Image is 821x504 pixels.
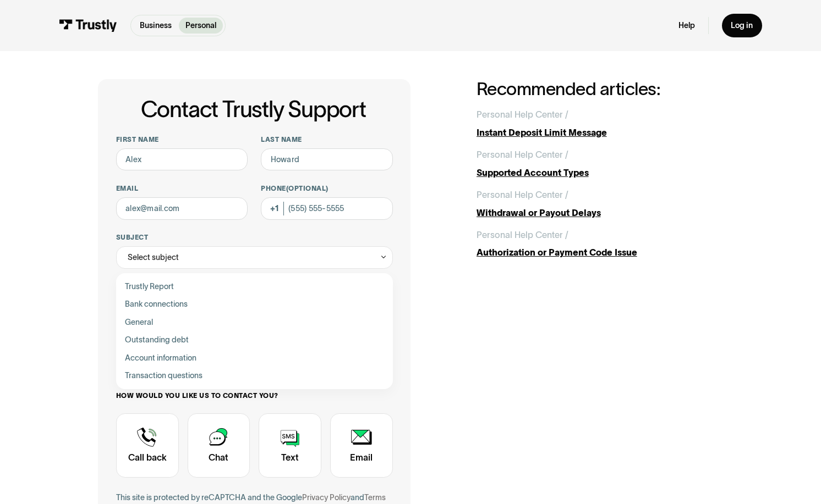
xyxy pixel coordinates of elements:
[116,269,393,389] nav: Select subject
[477,148,568,161] div: Personal Help Center /
[477,188,723,219] a: Personal Help Center /Withdrawal or Payout Delays
[185,20,216,31] p: Personal
[477,228,568,241] div: Personal Help Center /
[477,166,723,179] div: Supported Account Types
[261,135,392,144] label: Last name
[286,185,329,192] span: (Optional)
[116,391,393,400] label: How would you like us to contact you?
[116,148,248,171] input: Alex
[302,493,351,502] a: Privacy Policy
[261,184,392,193] label: Phone
[477,108,568,121] div: Personal Help Center /
[722,14,762,37] a: Log in
[128,251,179,264] div: Select subject
[133,18,178,34] a: Business
[261,148,392,171] input: Howard
[125,280,174,293] span: Trustly Report
[477,246,723,259] div: Authorization or Payment Code Issue
[116,233,393,242] label: Subject
[125,351,196,364] span: Account information
[477,126,723,139] div: Instant Deposit Limit Message
[261,197,392,220] input: (555) 555-5555
[125,333,189,346] span: Outstanding debt
[477,188,568,201] div: Personal Help Center /
[116,197,248,220] input: alex@mail.com
[116,184,248,193] label: Email
[125,315,153,329] span: General
[114,97,393,122] h1: Contact Trustly Support
[477,148,723,179] a: Personal Help Center /Supported Account Types
[477,228,723,259] a: Personal Help Center /Authorization or Payment Code Issue
[477,79,723,99] h2: Recommended articles:
[59,19,117,31] img: Trustly Logo
[678,20,695,30] a: Help
[140,20,172,31] p: Business
[125,297,188,311] span: Bank connections
[731,20,753,30] div: Log in
[477,108,723,139] a: Personal Help Center /Instant Deposit Limit Message
[116,246,393,269] div: Select subject
[477,206,723,219] div: Withdrawal or Payout Delays
[116,135,248,144] label: First name
[125,369,202,382] span: Transaction questions
[179,18,223,34] a: Personal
